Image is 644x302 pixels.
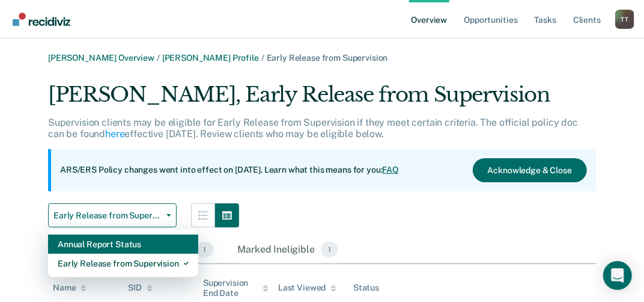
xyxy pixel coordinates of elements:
[60,164,399,176] p: ARS/ERS Policy changes went into effect on [DATE]. Learn what this means for you:
[259,53,267,63] span: /
[53,211,162,221] span: Early Release from Supervision
[13,13,70,26] img: Recidiviz
[58,254,189,273] div: Early Release from Supervision
[105,128,124,140] a: here
[278,283,336,293] div: Last Viewed
[203,278,269,298] div: Supervision End Date
[48,53,154,63] a: [PERSON_NAME] Overview
[48,82,596,117] div: [PERSON_NAME], Early Release from Supervision
[321,242,338,257] span: 1
[128,283,153,293] div: SID
[353,283,379,293] div: Status
[196,242,213,257] span: 1
[58,235,189,254] div: Annual Report Status
[48,203,177,227] button: Early Release from Supervision
[603,261,632,290] div: Open Intercom Messenger
[162,53,259,63] a: [PERSON_NAME] Profile
[48,230,198,278] div: Dropdown Menu
[235,237,341,263] div: Marked Ineligible1
[615,10,634,29] button: Profile dropdown button
[473,158,587,182] button: Acknowledge & Close
[48,117,578,140] p: Supervision clients may be eligible for Early Release from Supervision if they meet certain crite...
[383,165,399,174] a: FAQ
[615,10,634,29] div: T T
[53,283,87,293] div: Name
[154,53,162,63] span: /
[267,53,388,63] span: Early Release from Supervision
